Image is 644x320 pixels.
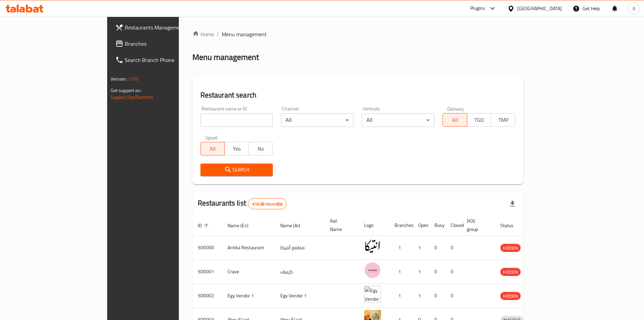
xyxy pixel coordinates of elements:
td: Crave [222,260,275,284]
a: Support.OpsPlatform [111,93,153,102]
span: Name (Ar) [280,221,309,230]
span: Search Branch Phone [125,56,209,64]
span: Search [206,166,268,174]
span: Version: [111,74,127,83]
span: Ref. Name [330,217,351,233]
li: / [217,30,219,38]
nav: breadcrumb [192,30,524,38]
span: 1.0.0 [128,74,139,83]
th: Closed [445,215,461,236]
div: [GEOGRAPHIC_DATA] [517,5,562,12]
span: TGO [470,115,488,125]
span: Yes [228,144,246,154]
span: Restaurants Management [125,23,209,31]
button: No [248,142,273,155]
span: TMP [494,115,512,125]
th: Logo [359,215,389,236]
span: POS group [467,217,487,233]
input: Search for restaurant name or ID.. [200,113,273,127]
span: HIDDEN [500,244,521,252]
span: HIDDEN [500,268,521,276]
span: Name (En) [228,221,257,230]
td: Egy Vendor 1 [275,284,325,308]
td: 0 [445,284,461,308]
td: 1 [389,260,413,284]
label: Delivery [447,106,464,111]
th: Branches [389,215,413,236]
td: 1 [413,260,429,284]
div: Plugins [470,4,485,13]
td: 0 [445,260,461,284]
span: ID [198,221,211,230]
h2: Restaurants list [198,198,287,209]
a: Search Branch Phone [110,52,215,68]
td: Antika Restaurant [222,236,275,260]
span: All [204,144,222,154]
div: Total records count [248,198,287,209]
td: 1 [389,236,413,260]
td: 1 [413,284,429,308]
span: 41438 record(s) [248,201,286,207]
div: Export file [504,196,521,212]
td: Egy Vendor 1 [222,284,275,308]
span: Get support on: [111,86,142,95]
a: Restaurants Management [110,19,215,36]
img: Crave [364,262,381,279]
td: كرييف [275,260,325,284]
img: Antika Restaurant [364,238,381,255]
label: Upsell [205,135,218,140]
td: 1 [389,284,413,308]
span: No [252,144,270,154]
button: All [443,113,467,127]
th: Busy [429,215,445,236]
button: TGO [467,113,491,127]
th: Open [413,215,429,236]
span: All [446,115,464,125]
td: 1 [413,236,429,260]
a: Branches [110,36,215,52]
h2: Restaurant search [200,90,516,100]
td: 0 [429,284,445,308]
span: A [633,5,635,12]
span: HIDDEN [500,292,521,300]
span: Menu management [222,30,267,38]
td: 0 [445,236,461,260]
button: Search [200,164,273,176]
td: 0 [429,260,445,284]
button: TMP [491,113,515,127]
span: Branches [125,40,209,48]
div: All [281,113,354,127]
td: مطعم أنتيكا [275,236,325,260]
button: All [200,142,225,155]
img: Egy Vendor 1 [364,286,381,303]
button: Yes [224,142,249,155]
td: 0 [429,236,445,260]
h2: Menu management [192,52,259,63]
div: All [362,113,434,127]
span: Status [500,221,522,230]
